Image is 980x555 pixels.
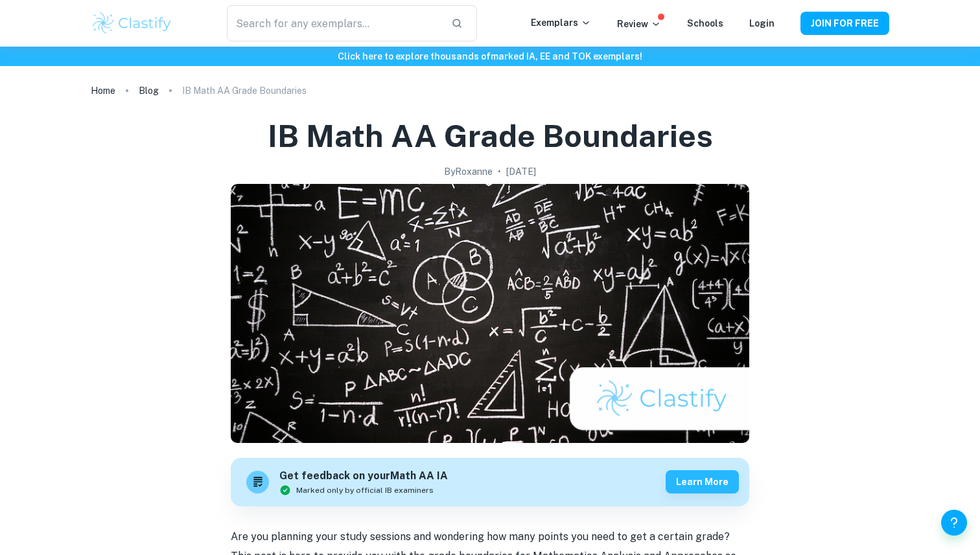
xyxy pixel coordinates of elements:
span: Marked only by official IB examiners [296,484,434,496]
button: Help and Feedback [941,510,967,536]
h6: Click here to explore thousands of marked IA, EE and TOK exemplars ! [3,49,977,63]
img: IB Math AA Grade Boundaries cover image [231,184,749,443]
a: Get feedback on yourMath AA IAMarked only by official IB examinersLearn more [231,458,749,506]
p: Review [617,17,661,31]
img: Clastify logo [91,10,173,36]
h1: IB Math AA Grade Boundaries [268,115,713,157]
p: • [498,164,501,179]
button: Learn more [666,470,739,493]
h2: By Roxanne [444,164,493,179]
a: Blog [139,82,159,100]
h6: Get feedback on your Math AA IA [279,468,448,484]
p: IB Math AA Grade Boundaries [182,84,307,98]
a: Login [749,18,775,28]
a: Home [91,82,115,100]
a: Schools [687,18,723,28]
h2: [DATE] [506,164,536,179]
button: JOIN FOR FREE [800,12,889,35]
input: Search for any exemplars... [227,5,441,41]
p: Exemplars [531,16,591,30]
